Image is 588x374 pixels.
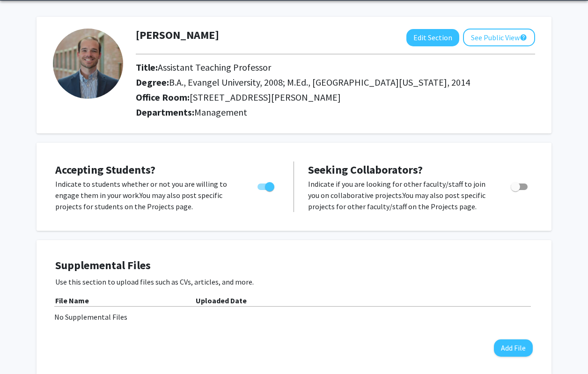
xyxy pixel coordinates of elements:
[520,32,527,43] mat-icon: help
[254,178,279,192] div: Toggle
[136,77,535,88] h2: Degree:
[53,29,123,99] img: Profile Picture
[463,29,535,46] button: See Public View
[196,296,247,305] b: Uploaded Date
[55,162,155,177] span: Accepting Students?
[169,76,470,88] span: B.A., Evangel University, 2008; M.Ed., [GEOGRAPHIC_DATA][US_STATE], 2014
[7,332,40,367] iframe: Chat
[308,162,423,177] span: Seeking Collaborators?
[54,311,534,323] div: No Supplemental Files
[136,62,535,73] h2: Title:
[158,61,271,73] span: Assistant Teaching Professor
[55,296,89,305] b: File Name
[507,178,533,192] div: Toggle
[136,29,219,42] h1: [PERSON_NAME]
[194,106,247,118] span: Management
[55,276,533,287] p: Use this section to upload files such as CVs, articles, and more.
[406,29,459,46] button: Edit Section
[494,339,533,357] button: Add File
[55,178,240,212] p: Indicate to students whether or not you are willing to engage them in your work. You may also pos...
[308,178,493,212] p: Indicate if you are looking for other faculty/staff to join you on collaborative projects. You ma...
[136,92,535,103] h2: Office Room:
[55,259,533,272] h4: Supplemental Files
[190,91,341,103] span: [STREET_ADDRESS][PERSON_NAME]
[129,107,542,118] h2: Departments:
